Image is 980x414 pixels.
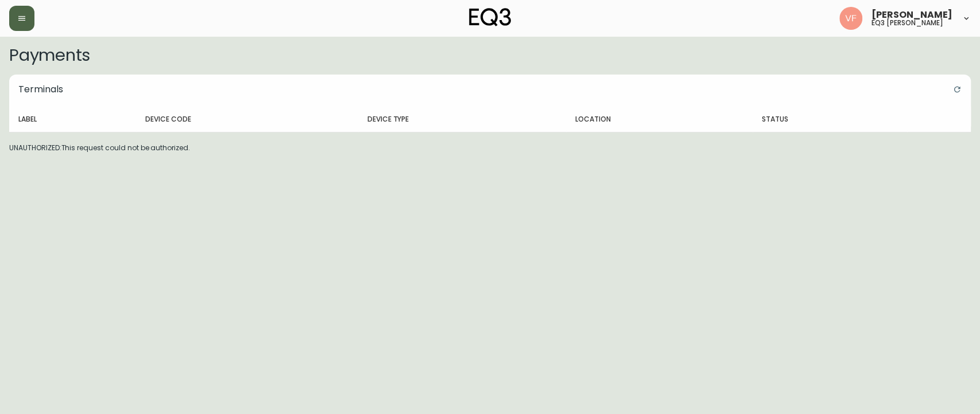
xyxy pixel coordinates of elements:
[358,107,566,132] th: Device Type
[2,68,978,160] div: UNAUTHORIZED:This request could not be authorized.
[566,107,753,132] th: Location
[871,10,952,19] span: [PERSON_NAME]
[469,8,512,26] img: logo
[871,19,943,26] h5: eq3 [PERSON_NAME]
[9,75,72,104] h5: Terminals
[839,7,862,30] img: 83954825a82370567d732cff99fea37d
[9,107,971,132] table: devices table
[9,107,136,132] th: Label
[9,46,971,64] h2: Payments
[753,107,907,132] th: Status
[136,107,358,132] th: Device Code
